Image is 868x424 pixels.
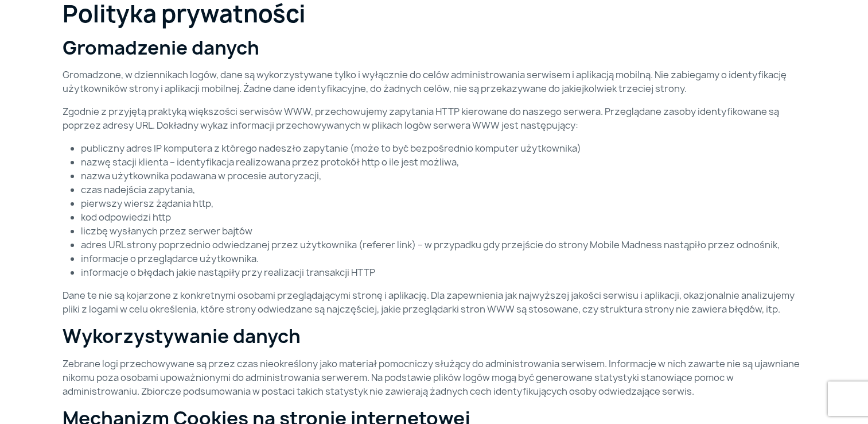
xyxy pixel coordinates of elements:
p: Dane te nie są kojarzone z konkretnymi osobami przeglądającymi stronę i aplikację. Dla zapewnieni... [63,288,806,316]
p: Zgodnie z przyjętą praktyką większości serwisów WWW, przechowujemy zapytania HTTP kierowane do na... [63,105,806,132]
p: Zebrane logi przechowywane są przez czas nieokreślony jako materiał pomocniczy służący do adminis... [63,357,806,398]
li: adres URL strony poprzednio odwiedzanej przez użytkownika (referer link) – w przypadku gdy przejś... [81,238,806,252]
li: liczbę wysłanych przez serwer bajtów [81,224,806,238]
p: Gromadzone, w dziennikach logów, dane są wykorzystywane tylko i wyłącznie do celów administrowani... [63,68,806,95]
li: publiczny adres IP komputera z którego nadeszło zapytanie (może to być bezpośrednio komputer użyt... [81,141,806,155]
li: czas nadejścia zapytania, [81,183,806,196]
h2: Gromadzenie danych [63,37,806,59]
li: pierwszy wiersz żądania http, [81,196,806,210]
li: informacje o przeglądarce użytkownika. [81,252,806,265]
li: kod odpowiedzi http [81,210,806,224]
li: nazwa użytkownika podawana w procesie autoryzacji, [81,169,806,183]
li: informacje o błędach jakie nastąpiły przy realizacji transakcji HTTP [81,265,806,279]
h2: Wykorzystywanie danych [63,325,806,347]
li: nazwę stacji klienta – identyfikacja realizowana przez protokół http o ile jest możliwa, [81,155,806,169]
